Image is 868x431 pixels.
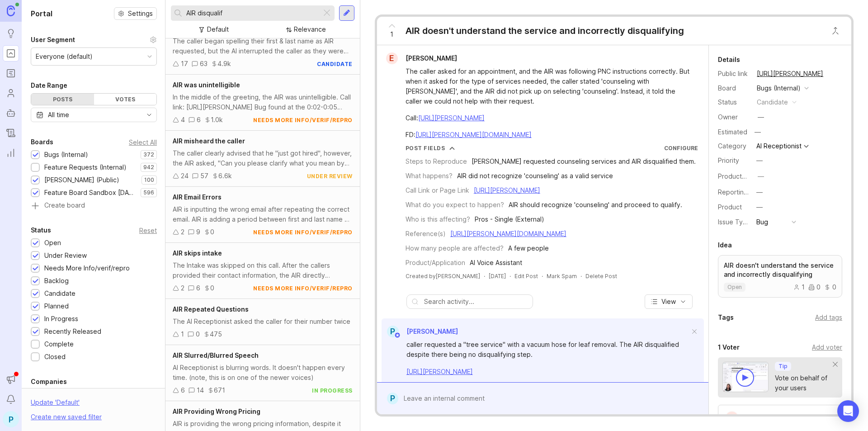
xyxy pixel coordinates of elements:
[173,351,259,359] span: AIR Slurred/Blurred Speech
[406,258,465,268] div: Product/Application
[450,230,566,237] a: [URL][PERSON_NAME][DOMAIN_NAME]
[196,227,200,237] div: 9
[186,8,318,18] input: Search...
[509,272,511,280] div: ·
[197,115,201,125] div: 6
[718,97,750,107] div: Status
[387,326,399,337] div: P
[472,156,696,166] div: [PERSON_NAME] requested counseling services and AIR disqualified them.
[718,54,740,65] div: Details
[3,85,19,101] a: Users
[173,305,249,313] span: AIR Repeated Questions
[756,143,802,149] div: AI Receptionist
[722,362,769,392] img: video-thumbnail-vote-d41b83416815613422e2ca741bf692cc.jpg
[752,126,764,138] div: —
[3,145,19,161] a: Reporting
[44,162,127,172] div: Feature Requests (Internal)
[718,188,766,196] label: Reporting Team
[394,332,401,339] img: member badge
[307,172,353,180] div: under review
[253,228,353,236] div: needs more info/verif/repro
[837,400,859,422] div: Open Intercom Messenger
[173,92,353,112] div: In the middle of the greeting, the AIR was unintelligible. Call link: [URL][PERSON_NAME] Bug foun...
[31,202,157,210] a: Create board
[173,204,353,224] div: AIR is inputting the wrong email after repeating the correct email. AIR is adding a period betwee...
[196,283,200,293] div: 6
[210,329,222,339] div: 475
[31,94,94,105] div: Posts
[757,97,788,107] div: candidate
[514,272,538,280] div: Edit Post
[181,385,185,395] div: 6
[3,65,19,81] a: Roadmaps
[3,105,19,121] a: Autopilot
[36,52,93,62] div: Everyone (default)
[181,115,185,125] div: 4
[727,284,742,291] p: open
[197,385,204,395] div: 14
[3,25,19,42] a: Ideas
[143,151,154,158] p: 372
[114,7,157,20] a: Settings
[44,352,66,362] div: Closed
[173,317,353,327] div: The AI Receptionist asked the caller for their number twice
[44,339,74,349] div: Complete
[757,83,801,93] div: Bugs (Internal)
[139,228,157,233] div: Reset
[406,340,689,360] div: caller requested a "tree service" with a vacuum hose for leaf removal. The AIR disqualified despi...
[165,243,360,299] a: AIR skips intakeThe Intake was skipped on this call. After the callers provided their contact inf...
[718,255,842,298] a: AIR doesn't understand the service and incorrectly disqualifyingopen100
[3,125,19,141] a: Changelog
[173,407,260,415] span: AIR Providing Wrong Pricing
[406,113,690,123] div: Call:
[44,238,61,248] div: Open
[173,363,353,383] div: AI Receptionist is blurring words. It doesn't happen every time. (note, this is on one of the new...
[406,185,469,195] div: Call Link or Page Link
[470,258,522,268] div: AI Voice Assistant
[756,202,763,212] div: —
[474,186,540,194] a: [URL][PERSON_NAME]
[165,75,360,131] a: AIR was unintelligibleIn the middle of the greeting, the AIR was unintelligible. Call link: [URL]...
[253,284,353,292] div: needs more info/verif/repro
[173,193,222,201] span: AIR Email Errors
[31,8,52,19] h1: Portal
[415,131,532,138] a: [URL][PERSON_NAME][DOMAIN_NAME]
[382,326,458,337] a: P[PERSON_NAME]
[317,60,353,68] div: candidate
[508,243,549,253] div: A few people
[406,214,470,224] div: Who is this affecting?
[44,276,69,286] div: Backlog
[718,172,766,180] label: ProductboardID
[7,5,15,16] img: Canny Home
[416,381,418,389] div: ·
[778,363,788,370] p: Tip
[754,68,826,80] a: [URL][PERSON_NAME]
[815,313,842,322] div: Add tags
[181,227,184,237] div: 2
[31,412,102,422] div: Create new saved filter
[406,144,445,152] div: Post Fields
[758,112,764,122] div: —
[214,385,225,395] div: 671
[196,329,200,339] div: 0
[387,393,398,404] div: P
[181,283,184,293] div: 2
[758,171,764,181] div: —
[406,272,480,280] div: Created by [PERSON_NAME]
[418,114,485,122] a: [URL][PERSON_NAME]
[31,376,67,387] div: Companies
[664,145,698,152] a: Configure
[718,83,750,93] div: Board
[31,225,51,236] div: Status
[725,411,739,425] div: E
[173,137,245,145] span: AIR misheard the caller
[489,272,506,280] span: [DATE]
[200,59,208,69] div: 63
[457,171,613,181] div: AIR did not recognize 'counseling' as a valid service
[44,175,119,185] div: [PERSON_NAME] (Public)
[755,171,767,182] button: ProductboardID
[173,249,222,257] span: AIR skips intake
[540,381,555,389] div: Reply
[406,327,458,335] span: [PERSON_NAME]
[386,52,398,64] div: E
